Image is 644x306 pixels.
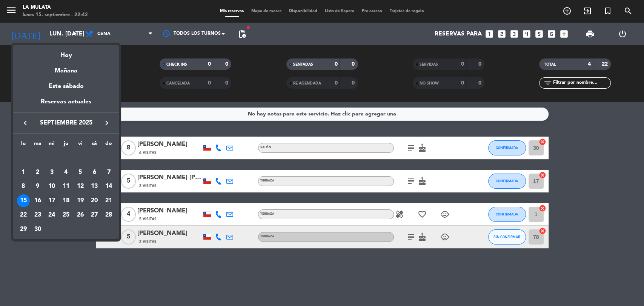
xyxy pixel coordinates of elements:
div: 10 [45,180,58,193]
div: Reservas actuales [13,97,119,112]
div: 15 [17,194,30,207]
div: 28 [102,209,115,221]
td: 28 de septiembre de 2025 [101,208,116,222]
th: domingo [101,139,116,151]
td: 25 de septiembre de 2025 [59,208,73,222]
div: 22 [17,209,30,221]
div: 17 [45,194,58,207]
td: 23 de septiembre de 2025 [31,208,45,222]
td: 27 de septiembre de 2025 [88,208,102,222]
th: viernes [73,139,88,151]
div: 8 [17,180,30,193]
td: 9 de septiembre de 2025 [31,180,45,194]
td: 24 de septiembre de 2025 [45,208,59,222]
th: martes [31,139,45,151]
button: keyboard_arrow_right [100,118,114,128]
td: 5 de septiembre de 2025 [73,165,88,180]
div: 12 [74,180,87,193]
div: 9 [31,180,44,193]
div: 16 [31,194,44,207]
div: 11 [60,180,72,193]
div: 2 [31,166,44,179]
button: keyboard_arrow_left [18,118,32,128]
td: 21 de septiembre de 2025 [101,194,116,208]
td: 17 de septiembre de 2025 [45,194,59,208]
td: 1 de septiembre de 2025 [16,165,31,180]
div: 3 [45,166,58,179]
td: 7 de septiembre de 2025 [101,165,116,180]
td: 20 de septiembre de 2025 [88,194,102,208]
td: 26 de septiembre de 2025 [73,208,88,222]
div: 13 [88,180,101,193]
i: keyboard_arrow_left [21,118,30,128]
div: 21 [102,194,115,207]
div: Este sábado [13,76,119,97]
th: miércoles [45,139,59,151]
div: 14 [102,180,115,193]
td: 19 de septiembre de 2025 [73,194,88,208]
td: 8 de septiembre de 2025 [16,180,31,194]
th: jueves [59,139,73,151]
td: 3 de septiembre de 2025 [45,165,59,180]
div: 24 [45,209,58,221]
div: 20 [88,194,101,207]
td: 4 de septiembre de 2025 [59,165,73,180]
td: 11 de septiembre de 2025 [59,180,73,194]
div: Mañana [13,60,119,76]
div: 30 [31,223,44,236]
td: 2 de septiembre de 2025 [31,165,45,180]
div: Hoy [13,45,119,60]
td: 18 de septiembre de 2025 [59,194,73,208]
div: 18 [60,194,72,207]
td: 12 de septiembre de 2025 [73,180,88,194]
td: 10 de septiembre de 2025 [45,180,59,194]
span: septiembre 2025 [32,118,100,128]
i: keyboard_arrow_right [102,118,111,128]
div: 19 [74,194,87,207]
div: 26 [74,209,87,221]
div: 29 [17,223,30,236]
div: 27 [88,209,101,221]
td: 29 de septiembre de 2025 [16,222,31,237]
td: 22 de septiembre de 2025 [16,208,31,222]
td: 6 de septiembre de 2025 [88,165,102,180]
td: SEP. [16,151,116,165]
td: 16 de septiembre de 2025 [31,194,45,208]
div: 1 [17,166,30,179]
td: 15 de septiembre de 2025 [16,194,31,208]
th: lunes [16,139,31,151]
div: 4 [60,166,72,179]
div: 6 [88,166,101,179]
div: 25 [60,209,72,221]
div: 5 [74,166,87,179]
td: 14 de septiembre de 2025 [101,180,116,194]
td: 30 de septiembre de 2025 [31,222,45,237]
th: sábado [88,139,102,151]
td: 13 de septiembre de 2025 [88,180,102,194]
div: 7 [102,166,115,179]
div: 23 [31,209,44,221]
